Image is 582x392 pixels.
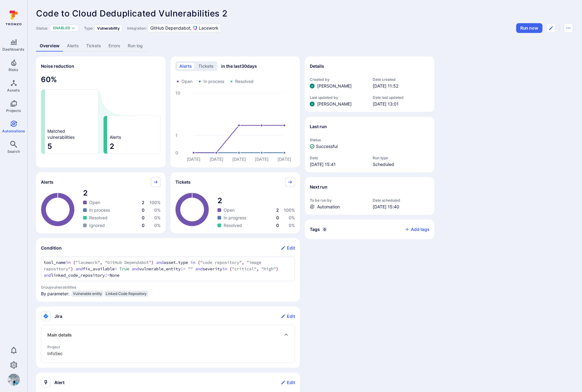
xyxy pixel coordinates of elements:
a: Tickets [82,40,105,52]
span: Open [224,207,235,213]
span: Main details [47,332,72,338]
button: Expand dropdown [71,26,75,30]
span: 0 [142,215,145,220]
span: 0 % [289,223,295,228]
button: Run automation [516,23,543,33]
span: Matched vulnerabilities [47,128,75,140]
textarea: Add condition [44,259,292,279]
span: Type: [84,26,93,31]
span: Date scheduled [373,198,430,203]
a: Overview [36,40,63,52]
span: Last updated by [310,95,367,100]
span: Successful [316,143,338,149]
section: Last run widget [305,117,434,172]
span: Dashboards [3,47,25,52]
span: 0 % [154,207,161,213]
span: 0 [276,215,279,220]
span: Alerts [41,179,53,185]
span: Alerts [110,134,121,140]
h2: Details [310,63,324,69]
button: Edit [281,378,295,387]
span: Run type [373,156,430,160]
span: 60 % [41,75,161,85]
span: Resolved [224,222,242,228]
span: Open [89,200,100,206]
span: Date last updated [373,95,430,100]
text: [DATE] [255,156,269,162]
span: Projects [6,108,21,113]
span: 0 [322,227,327,232]
span: By parameter: [41,291,69,299]
span: Vulnerable entity [73,291,102,296]
span: Group vulnerabilities [41,285,295,290]
span: [PERSON_NAME] [317,83,352,89]
h2: Alert [54,379,64,386]
span: 0 [276,223,279,228]
span: [PERSON_NAME] [317,101,352,107]
span: Code to Cloud Deduplicated Vulnerabilities 2 [36,8,227,19]
div: Collapse tags [305,220,434,239]
button: tickets [196,63,216,70]
text: [DATE] [210,156,223,162]
button: alerts [177,63,195,70]
span: 5 [47,142,96,151]
a: Alerts [63,40,82,52]
span: Risks [9,67,19,72]
span: In process [203,78,224,85]
span: [DATE] 11:52 [373,83,430,89]
h2: Next run [310,184,328,190]
section: Details widget [305,56,434,112]
span: Created by [310,77,367,82]
span: Integration: [127,26,147,31]
span: Automations [2,129,25,133]
text: 10 [175,91,180,96]
span: To be run by [310,198,367,203]
span: ticket project [47,351,289,357]
span: Ignored [89,222,105,228]
text: 0 [175,150,178,156]
span: 0 % [289,215,295,220]
span: total [83,188,161,198]
span: Resolved [89,215,108,221]
div: Alerts pie widget [36,172,166,233]
h2: Last run [310,124,327,130]
a: Errors [105,40,124,52]
button: Automation menu [564,23,573,33]
span: Tickets [175,179,191,185]
section: Condition widget [36,238,300,302]
span: 2 [142,200,145,205]
text: [DATE] [187,156,201,162]
span: Automation [317,204,340,210]
span: Date [310,156,367,160]
span: 0 % [154,223,161,228]
span: 100 % [284,207,295,213]
span: Resolved [235,78,254,85]
span: 2 [276,207,279,213]
span: [DATE] 13:01 [373,101,430,107]
span: Noise reduction [41,63,74,69]
img: ACg8ocKjEwSgZaxLsX3VaBwZ3FUlOYjuMUiM0rrvjrGjR2nDJ731m-0=s96-c [8,374,20,386]
span: In process [89,207,110,213]
a: Run log [124,40,146,52]
span: [DATE] 15:40 [373,204,430,210]
span: total [218,196,295,206]
text: [DATE] [277,156,291,162]
span: [DATE] 15:41 [310,161,367,167]
text: [DATE] [232,156,246,162]
div: Automation tabs [36,40,573,52]
span: Scheduled [373,161,430,167]
span: Assets [7,88,20,92]
span: GitHub Dependabot [150,25,192,31]
span: In progress [224,215,246,221]
span: Date created [373,77,430,82]
div: ticket fields overview [41,325,295,363]
span: Project [47,345,289,349]
div: Alerts/Tickets trend [170,56,300,167]
span: 2 [110,142,158,151]
span: Status: [36,26,48,31]
span: Open [181,78,192,85]
h2: Tags [310,226,320,232]
span: Status [310,138,430,142]
span: Lacework [199,25,218,31]
div: Vulnerability [95,25,122,32]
